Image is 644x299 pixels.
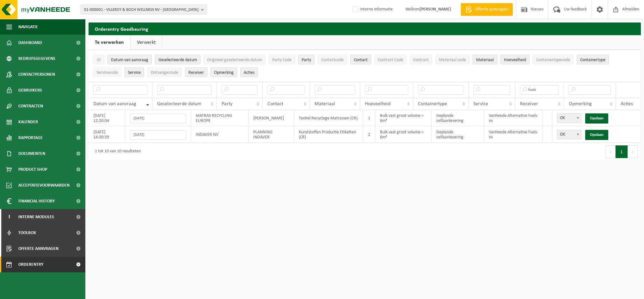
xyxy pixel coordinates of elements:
span: Party Code [272,58,291,62]
span: Kalender [18,114,38,130]
span: OK [557,113,581,123]
span: Contact [354,58,368,62]
span: Opmerking [569,101,592,106]
span: I [6,209,12,225]
span: Hoeveelheid [504,58,526,62]
button: HoeveelheidHoeveelheid: Activate to sort [500,55,530,64]
span: Opmerking [214,70,234,75]
a: Opslaan [585,130,608,140]
span: Product Shop [18,162,47,177]
td: Textiel Recyclage Matrassen (CR) [294,110,363,126]
button: OpmerkingOpmerking: Activate to sort [211,67,237,77]
a: Opslaan [585,113,608,124]
button: ServicecodeServicecode: Activate to sort [93,67,121,77]
span: Party [302,58,311,62]
label: Interne informatie [351,5,393,14]
button: ContractContract: Activate to sort [410,55,432,64]
a: Offerte aanvragen [461,3,513,16]
button: Next [628,145,638,158]
button: PartyParty: Activate to sort [298,55,315,64]
button: Origineel geselecteerde datumOrigineel geselecteerde datum: Activate to sort [204,55,266,64]
button: ContactcodeContactcode: Activate to sort [318,55,347,64]
button: Geselecteerde datumGeselecteerde datum: Activate to sort [155,55,200,64]
span: Contract Code [378,58,403,62]
button: OntvangercodeOntvangercode: Activate to sort [147,67,182,77]
td: 1 [363,110,375,126]
span: Service [473,101,488,106]
span: Offerte aanvragen [474,6,510,13]
td: Vanheede Alternative Fuels nv [484,126,543,143]
td: MATRAS RECYCLING EUROPE [191,110,248,126]
td: Geplande zelfaanlevering [432,110,484,126]
button: Datum van aanvraagDatum van aanvraag: Activate to remove sorting [107,55,152,64]
button: Contract CodeContract Code: Activate to sort [374,55,407,64]
span: Hoeveelheid [365,101,390,106]
td: INDAVER NV [191,126,248,143]
span: Contactcode [321,58,344,62]
span: Materiaal code [439,58,466,62]
div: 1 tot 10 van 10 resultaten [92,146,141,157]
td: [DATE] 12:20:04 [89,110,125,126]
button: ContainertypecodeContainertypecode: Activate to sort [533,55,573,64]
td: Bulk vast groot volume > 6m³ [375,110,432,126]
span: Documenten [18,146,45,162]
span: OK [557,114,581,123]
span: OK [557,130,581,139]
span: Datum van aanvraag [111,58,148,62]
span: Geselecteerde datum [157,101,201,106]
span: Service [128,70,141,75]
td: Vanheede Alternative Fuels nv [484,110,543,126]
span: Materiaal [476,58,494,62]
span: Acties [244,70,255,75]
td: Kunststoffen Productie Etiketten (CR) [294,126,363,143]
span: ID [97,58,101,62]
button: MateriaalMateriaal: Activate to sort [473,55,497,64]
span: Toolbox [18,225,36,241]
button: IDID: Activate to sort [93,55,104,64]
span: Materiaal [315,101,335,106]
span: Containertypecode [536,58,570,62]
button: ServiceService: Activate to sort [125,67,144,77]
span: Servicecode [97,70,118,75]
span: Dashboard [18,35,42,51]
span: Containertype [418,101,447,106]
span: Receiver [520,101,538,106]
span: Ontvangercode [151,70,178,75]
button: Party CodeParty Code: Activate to sort [269,55,295,64]
button: Previous [605,145,616,158]
span: OK [557,130,581,139]
button: Materiaal codeMateriaal code: Activate to sort [435,55,469,64]
span: Contract [413,58,429,62]
button: ContactContact: Activate to sort [350,55,371,64]
span: Navigatie [18,19,38,35]
span: Party [222,101,232,106]
span: Origineel geselecteerde datum [207,58,262,62]
a: Te verwerken [89,35,130,50]
span: Receiver [188,70,204,75]
span: Geselecteerde datum [158,58,197,62]
td: [PERSON_NAME] [248,110,294,126]
span: Orderentry Goedkeuring [18,257,71,272]
span: Interne modules [18,209,54,225]
span: 01-000001 - VILLEROY & BOCH WELLNESS NV - [GEOGRAPHIC_DATA] [84,5,199,15]
span: Financial History [18,193,55,209]
span: Gebruikers [18,82,42,98]
span: Acties [621,101,633,106]
span: Rapportage [18,130,43,146]
button: Acties [240,67,258,77]
span: Contact [267,101,283,106]
h2: Orderentry Goedkeuring [89,22,641,35]
strong: [PERSON_NAME] [420,7,451,12]
span: Acceptatievoorwaarden [18,177,70,193]
td: PLANNING INDAVER [248,126,294,143]
button: 1 [616,145,628,158]
span: Containertype [580,58,605,62]
button: 01-000001 - VILLEROY & BOCH WELLNESS NV - [GEOGRAPHIC_DATA] [81,5,207,14]
button: ReceiverReceiver: Activate to sort [185,67,207,77]
td: 2 [363,126,375,143]
a: Verwerkt [131,35,162,50]
td: Bulk vast groot volume > 6m³ [375,126,432,143]
td: Geplande zelfaanlevering [432,126,484,143]
span: Bedrijfsgegevens [18,51,55,67]
td: [DATE] 14:30:59 [89,126,125,143]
